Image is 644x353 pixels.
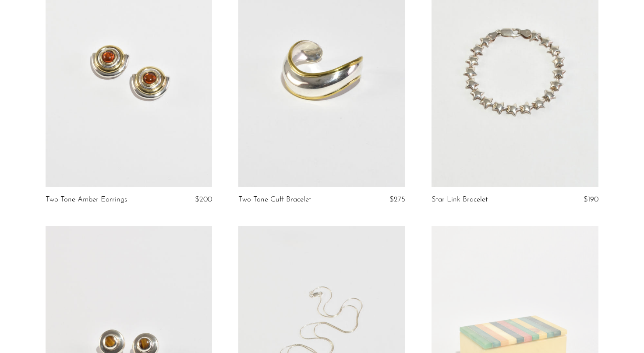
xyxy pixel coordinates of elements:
[584,196,598,203] span: $190
[432,196,488,204] a: Star Link Bracelet
[389,196,405,203] span: $275
[46,196,127,204] a: Two-Tone Amber Earrings
[238,196,311,204] a: Two-Tone Cuff Bracelet
[195,196,212,203] span: $200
